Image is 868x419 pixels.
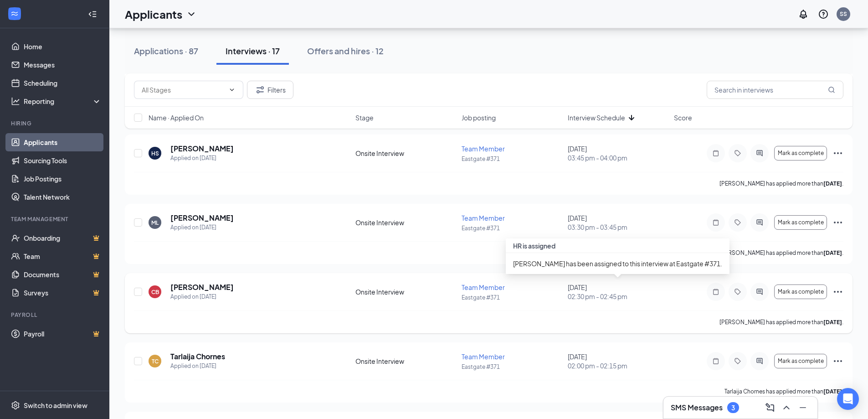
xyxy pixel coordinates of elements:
[170,362,225,371] div: Applied on [DATE]
[732,150,743,157] svg: Tag
[24,265,102,284] a: DocumentsCrown
[778,150,824,156] span: Mark as complete
[710,357,721,365] svg: Note
[763,400,777,415] button: ComposeMessage
[170,282,234,292] h5: [PERSON_NAME]
[774,285,827,299] button: Mark as complete
[568,213,668,232] div: [DATE]
[11,119,100,127] div: Hiring
[10,9,19,18] svg: WorkstreamLogo
[832,217,843,228] svg: Ellipses
[732,219,743,226] svg: Tag
[151,150,159,157] div: HS
[778,358,824,364] span: Mark as complete
[823,388,842,395] b: [DATE]
[765,402,776,413] svg: ComposeMessage
[355,218,456,227] div: Onsite Interview
[142,85,225,95] input: All Stages
[462,155,562,163] p: Eastgate #371
[24,247,102,265] a: TeamCrown
[355,287,456,296] div: Onsite Interview
[462,145,505,153] span: Team Member
[778,219,824,226] span: Mark as complete
[818,9,829,20] svg: QuestionInfo
[828,86,835,93] svg: MagnifyingGlass
[24,74,102,92] a: Scheduling
[513,242,555,250] span: HR is assigned
[710,288,721,295] svg: Note
[152,357,159,365] div: TC
[778,289,824,295] span: Mark as complete
[170,352,225,362] h5: Tarlaija Chornes
[462,363,562,371] p: Eastgate #371
[134,45,198,57] div: Applications · 87
[774,354,827,368] button: Mark as complete
[710,150,721,157] svg: Note
[796,400,810,415] button: Minimize
[754,219,765,226] svg: ActiveChat
[24,151,102,170] a: Sourcing Tools
[568,352,668,370] div: [DATE]
[24,56,102,74] a: Messages
[247,81,293,99] button: Filter Filters
[355,149,456,158] div: Onsite Interview
[255,84,266,95] svg: Filter
[732,357,743,365] svg: Tag
[568,283,668,301] div: [DATE]
[832,356,843,367] svg: Ellipses
[781,402,792,413] svg: ChevronUp
[170,292,234,301] div: Applied on [DATE]
[719,180,843,187] p: [PERSON_NAME] has applied more than .
[462,283,505,291] span: Team Member
[170,213,234,223] h5: [PERSON_NAME]
[24,133,102,151] a: Applicants
[719,318,843,326] p: [PERSON_NAME] has applied more than .
[170,144,234,154] h5: [PERSON_NAME]
[355,357,456,366] div: Onsite Interview
[88,10,97,19] svg: Collapse
[568,144,668,162] div: [DATE]
[24,401,87,410] div: Switch to admin view
[774,146,827,160] button: Mark as complete
[568,153,668,162] span: 03:45 pm - 04:00 pm
[710,219,721,226] svg: Note
[823,249,842,256] b: [DATE]
[462,352,505,361] span: Team Member
[513,259,722,268] span: [PERSON_NAME] has been assigned to this interview at Eastgate #371.
[832,286,843,297] svg: Ellipses
[11,215,100,223] div: Team Management
[24,284,102,302] a: SurveysCrown
[11,401,20,410] svg: Settings
[170,223,234,232] div: Applied on [DATE]
[724,388,843,395] p: Tarlaija Chornes has applied more than .
[462,224,562,232] p: Eastgate #371
[774,215,827,230] button: Mark as complete
[151,288,159,296] div: CB
[754,357,765,365] svg: ActiveChat
[186,9,197,20] svg: ChevronDown
[823,180,842,187] b: [DATE]
[832,148,843,159] svg: Ellipses
[732,288,743,295] svg: Tag
[24,188,102,206] a: Talent Network
[355,113,374,122] span: Stage
[11,97,20,106] svg: Analysis
[671,403,723,413] h3: SMS Messages
[840,10,847,18] div: SS
[307,45,384,57] div: Offers and hires · 12
[24,37,102,56] a: Home
[731,404,735,412] div: 3
[228,86,236,93] svg: ChevronDown
[568,361,668,370] span: 02:00 pm - 02:15 pm
[823,319,842,326] b: [DATE]
[779,400,794,415] button: ChevronUp
[797,402,808,413] svg: Minimize
[226,45,280,57] div: Interviews · 17
[754,150,765,157] svg: ActiveChat
[462,294,562,301] p: Eastgate #371
[462,214,505,222] span: Team Member
[719,249,843,257] p: [PERSON_NAME] has applied more than .
[798,9,809,20] svg: Notifications
[24,170,102,188] a: Job Postings
[568,113,625,122] span: Interview Schedule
